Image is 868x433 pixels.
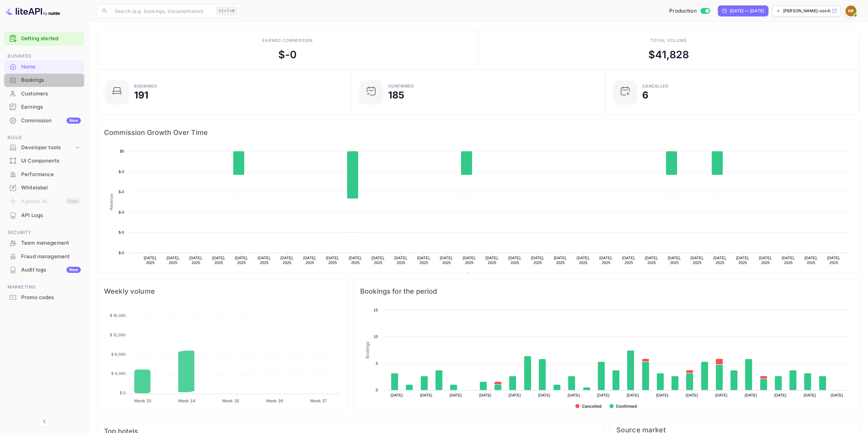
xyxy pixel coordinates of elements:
[4,250,84,263] a: Fraud management
[134,84,157,88] div: Bookings
[4,291,84,304] div: Promo codes
[67,267,81,273] div: New
[4,32,84,46] div: Getting started
[21,144,74,152] div: Developer tools
[388,90,404,100] div: 185
[21,63,81,71] div: Home
[642,84,669,88] div: CANCELLED
[4,74,84,86] a: Bookings
[4,283,84,291] span: Marketing
[21,35,81,43] a: Getting started
[21,76,81,84] div: Bookings
[4,60,84,74] div: Home
[4,209,84,222] div: API Logs
[21,266,81,274] div: Audit logs
[21,117,81,125] div: Commission
[4,168,84,181] a: Performance
[21,239,81,247] div: Team management
[4,263,84,277] div: Audit logsNew
[4,87,84,100] div: Customers
[38,415,50,428] button: Collapse navigation
[4,87,84,100] a: Customers
[4,154,84,167] a: UI Components
[4,181,84,195] div: Whitelabel
[642,90,648,100] div: 6
[4,168,84,181] div: Performance
[21,103,81,111] div: Earnings
[111,4,214,18] input: Search (e.g. bookings, documentation)
[4,181,84,194] a: Whitelabel
[388,84,414,88] div: Confirmed
[4,236,84,249] a: Team management
[4,154,84,168] div: UI Components
[4,52,84,60] span: Business
[4,114,84,127] a: CommissionNew
[21,294,81,301] div: Promo codes
[21,184,81,192] div: Whitelabel
[730,8,764,14] div: [DATE] — [DATE]
[21,157,81,165] div: UI Components
[4,114,84,127] div: CommissionNew
[4,291,84,304] a: Promo codes
[4,263,84,276] a: Audit logsNew
[4,142,84,154] div: Developer tools
[21,171,81,179] div: Performance
[4,134,84,141] span: Build
[4,100,84,113] a: Earnings
[21,253,81,261] div: Fraud management
[4,250,84,263] div: Fraud management
[666,7,712,15] div: Switch to Sandbox mode
[216,6,237,15] div: Ctrl+K
[669,7,697,15] span: Production
[4,100,84,114] div: Earnings
[4,229,84,236] span: Security
[67,118,81,124] div: New
[21,212,81,219] div: API Logs
[783,8,830,14] p: [PERSON_NAME]-oze48.[PERSON_NAME]...
[845,5,856,16] img: Kobus Roux
[21,90,81,98] div: Customers
[134,90,148,100] div: 191
[4,209,84,221] a: API Logs
[5,5,60,16] img: LiteAPI logo
[4,74,84,87] div: Bookings
[4,236,84,250] div: Team management
[4,60,84,73] a: Home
